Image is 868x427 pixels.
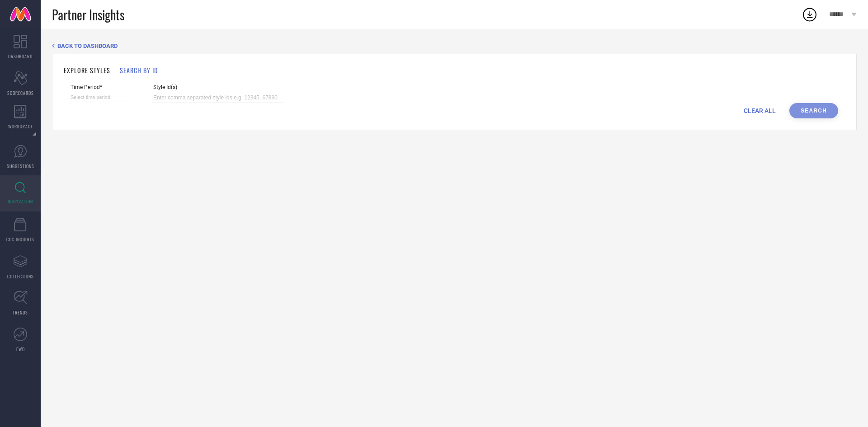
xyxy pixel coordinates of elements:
[7,273,34,280] span: COLLECTIONS
[52,42,857,49] div: Back TO Dashboard
[8,198,33,205] span: INSPIRATION
[64,66,110,75] h1: EXPLORE STYLES
[153,93,284,103] input: Enter comma separated style ids e.g. 12345, 67890
[13,309,28,316] span: TRENDS
[120,66,158,75] h1: SEARCH BY ID
[16,346,25,352] span: FWD
[71,84,133,90] span: Time Period*
[7,89,34,96] span: SCORECARDS
[71,93,133,102] input: Select time period
[7,163,34,169] span: SUGGESTIONS
[52,5,124,24] span: Partner Insights
[6,236,34,243] span: CDC INSIGHTS
[153,84,284,90] span: Style Id(s)
[744,107,776,114] span: CLEAR ALL
[8,123,33,130] span: WORKSPACE
[57,42,118,49] span: BACK TO DASHBOARD
[8,53,33,60] span: DASHBOARD
[802,6,818,23] div: Open download list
